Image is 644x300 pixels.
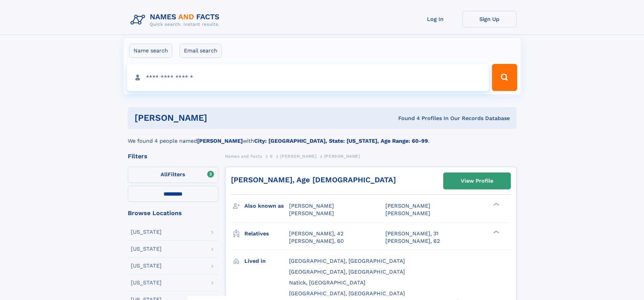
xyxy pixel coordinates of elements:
[128,153,218,159] div: Filters
[303,115,510,122] div: Found 4 Profiles In Our Records Database
[225,152,262,160] a: Names and Facts
[128,11,225,29] img: Logo Names and Facts
[244,200,289,212] h3: Also known as
[289,237,344,245] a: [PERSON_NAME], 60
[492,202,500,207] div: ❯
[444,173,510,189] a: View Profile
[231,176,396,184] a: [PERSON_NAME], Age [DEMOGRAPHIC_DATA]
[461,173,493,189] div: View Profile
[289,269,405,275] span: [GEOGRAPHIC_DATA], [GEOGRAPHIC_DATA]
[244,228,289,239] h3: Relatives
[385,203,430,209] span: [PERSON_NAME]
[324,154,360,159] span: [PERSON_NAME]
[385,237,440,245] a: [PERSON_NAME], 62
[128,129,517,145] div: We found 4 people named with .
[128,167,218,183] label: Filters
[161,171,168,178] span: All
[131,280,162,285] div: [US_STATE]
[408,11,462,27] a: Log In
[127,64,489,91] input: search input
[289,258,405,264] span: [GEOGRAPHIC_DATA], [GEOGRAPHIC_DATA]
[197,138,243,144] b: [PERSON_NAME]
[254,138,428,144] b: City: [GEOGRAPHIC_DATA], State: [US_STATE], Age Range: 60-99
[289,210,334,216] span: [PERSON_NAME]
[131,246,162,252] div: [US_STATE]
[131,263,162,269] div: [US_STATE]
[244,255,289,267] h3: Lived in
[180,44,222,58] label: Email search
[129,44,172,58] label: Name search
[135,114,303,122] h1: [PERSON_NAME]
[270,154,273,159] span: S
[289,290,405,297] span: [GEOGRAPHIC_DATA], [GEOGRAPHIC_DATA]
[289,203,334,209] span: [PERSON_NAME]
[131,229,162,235] div: [US_STATE]
[270,152,273,160] a: S
[385,210,430,216] span: [PERSON_NAME]
[280,152,316,160] a: [PERSON_NAME]
[462,11,517,27] a: Sign Up
[289,279,365,286] span: Natick, [GEOGRAPHIC_DATA]
[289,230,343,237] a: [PERSON_NAME], 42
[385,230,438,237] a: [PERSON_NAME], 31
[128,210,218,216] div: Browse Locations
[492,64,517,91] button: Search Button
[280,154,316,159] span: [PERSON_NAME]
[492,230,500,234] div: ❯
